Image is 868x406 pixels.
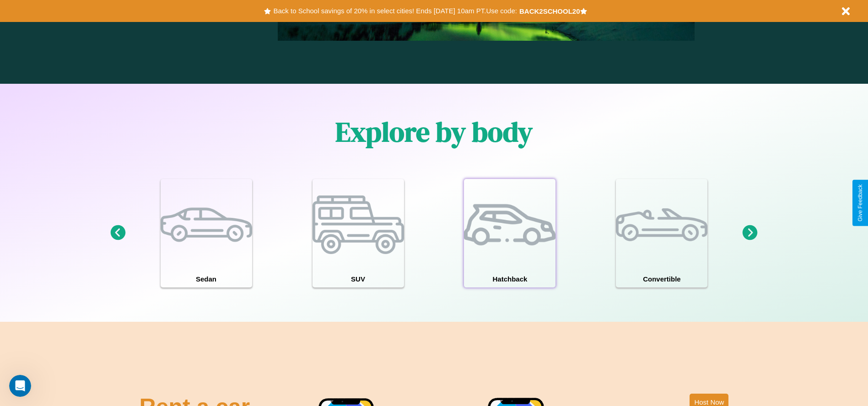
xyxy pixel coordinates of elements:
[335,113,533,151] h1: Explore by body
[9,375,31,397] iframe: Intercom live chat
[616,271,707,287] h4: Convertible
[464,271,555,287] h4: Hatchback
[857,184,863,222] div: Give Feedback
[313,271,404,287] h4: SUV
[519,7,580,15] b: BACK2SCHOOL20
[271,5,519,17] button: Back to School savings of 20% in select cities! Ends [DATE] 10am PT.Use code:
[161,271,252,287] h4: Sedan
